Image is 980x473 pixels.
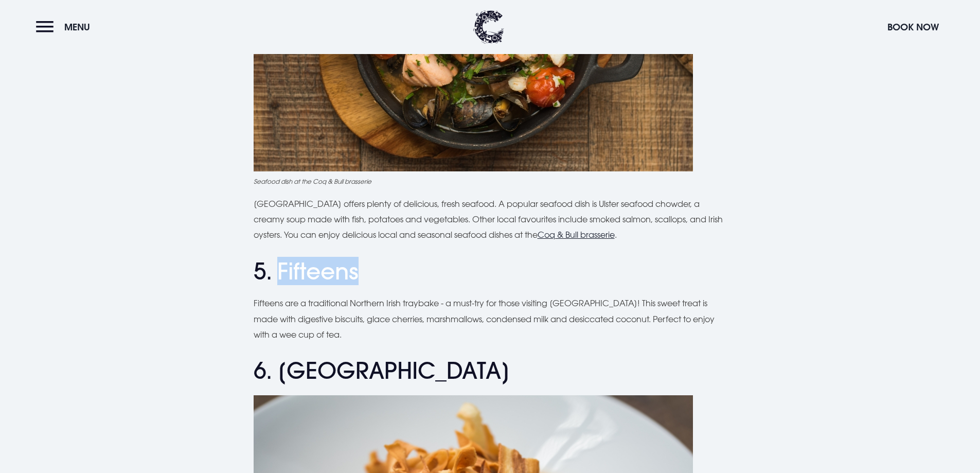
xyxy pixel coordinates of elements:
button: Menu [36,16,95,38]
p: Fifteens are a traditional Northern Irish traybake - a must-try for those visiting [GEOGRAPHIC_DA... [254,295,727,342]
span: Menu [64,21,90,33]
button: Book Now [882,16,944,38]
h2: 6. [GEOGRAPHIC_DATA] [254,357,727,384]
figcaption: Seafood dish at the Coq & Bull brasserie [254,177,727,186]
img: Clandeboye Lodge [473,10,504,44]
p: [GEOGRAPHIC_DATA] offers plenty of delicious, fresh seafood. A popular seafood dish is Ulster sea... [254,196,727,243]
h2: 5. Fifteens [254,258,727,285]
a: Coq & Bull brasserie [538,230,615,240]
